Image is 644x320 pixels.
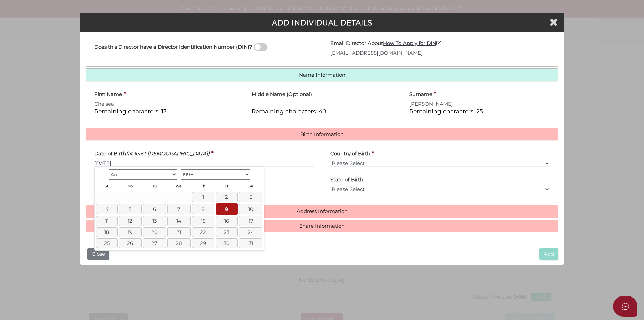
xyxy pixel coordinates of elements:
[119,216,142,226] a: 12
[96,227,117,237] a: 18
[91,223,553,229] a: Share Information
[192,192,214,202] a: 1
[252,108,326,115] span: Remaining characters: 40
[105,184,109,188] span: Sunday
[192,227,214,237] a: 22
[409,108,483,115] span: Remaining characters: 25
[167,238,191,248] a: 28
[127,184,133,188] span: Monday
[239,227,262,237] a: 24
[216,192,238,202] a: 2
[192,238,214,248] a: 29
[201,184,205,188] span: Thursday
[126,150,210,157] i: (at least [DEMOGRAPHIC_DATA])
[239,238,262,248] a: 31
[216,227,238,237] a: 23
[119,238,142,248] a: 26
[143,216,166,226] a: 13
[96,204,117,214] a: 4
[119,204,142,214] a: 5
[330,159,550,167] select: v
[330,177,363,183] h4: State of Birth
[216,238,238,248] a: 30
[94,159,314,167] input: dd/mm/yyyy
[216,203,238,215] a: 9
[249,184,253,188] span: Saturday
[143,227,166,237] a: 20
[239,192,262,202] a: 3
[613,296,637,317] button: Open asap
[167,216,191,226] a: 14
[87,248,109,260] button: Close
[96,238,117,248] a: 25
[143,238,166,248] a: 27
[96,169,107,179] a: Prev
[330,151,370,157] h4: Country of Birth
[239,204,262,214] a: 10
[167,227,191,237] a: 21
[94,151,210,157] h4: Date of Birth
[192,204,214,214] a: 8
[143,204,166,214] a: 6
[539,248,558,260] button: Add
[152,184,157,188] span: Tuesday
[167,204,191,214] a: 7
[192,216,214,226] a: 15
[225,184,228,188] span: Friday
[252,169,262,179] a: Next
[239,216,262,226] a: 17
[91,209,553,214] a: Address Information
[91,132,553,137] a: Birth Information
[94,108,167,115] span: Remaining characters: 13
[96,216,117,226] a: 11
[119,227,142,237] a: 19
[216,216,238,226] a: 16
[176,184,182,188] span: Wednesday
